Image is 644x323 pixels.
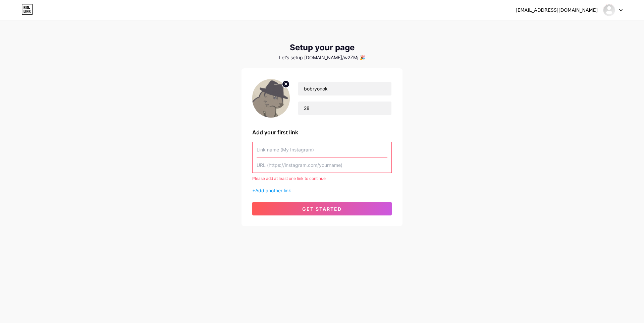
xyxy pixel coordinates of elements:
[241,55,402,60] div: Let’s setup [DOMAIN_NAME]/w2ZMj 🎉
[252,187,392,194] div: +
[252,176,392,182] div: Please add at least one link to continue
[252,128,392,136] div: Add your first link
[257,157,387,173] input: URL (https://instagram.com/yourname)
[257,142,387,157] input: Link name (My Instagram)
[252,202,392,215] button: get started
[302,206,342,212] span: get started
[516,7,598,14] div: [EMAIL_ADDRESS][DOMAIN_NAME]
[241,43,402,52] div: Setup your page
[255,188,291,193] span: Add another link
[298,102,391,115] input: bio
[298,82,391,95] input: Your name
[252,79,290,118] img: profile pic
[603,4,615,16] img: Екатерина Бобр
